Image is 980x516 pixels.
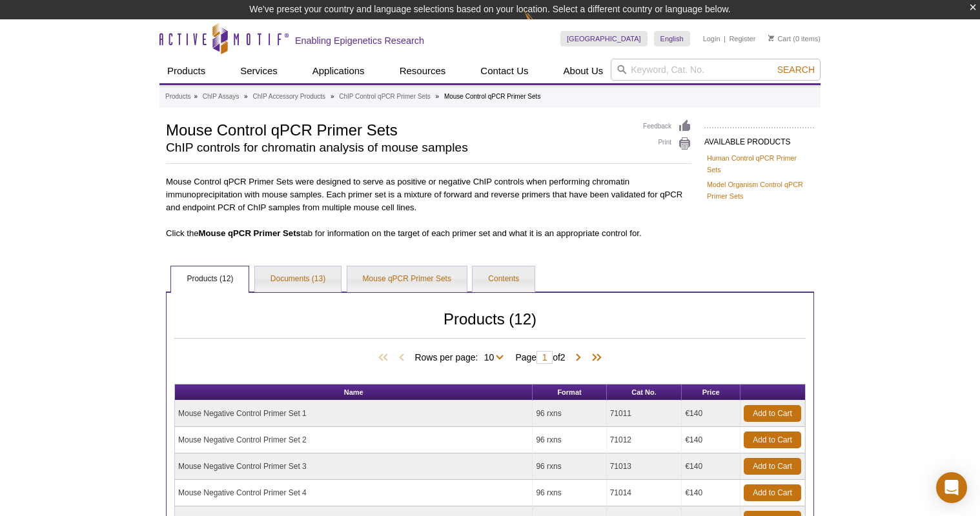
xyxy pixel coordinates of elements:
[331,93,334,100] li: »
[203,91,240,103] a: ChIP Assays
[473,59,536,83] a: Contact Us
[682,453,740,480] td: €140
[768,31,821,46] li: (0 items)
[682,401,740,427] td: €140
[707,179,812,202] a: Model Organism Control qPCR Primer Sets
[165,91,190,103] a: Products
[392,59,454,83] a: Resources
[524,10,558,40] img: Change Here
[232,59,285,83] a: Services
[305,59,373,83] a: Applications
[395,352,408,364] span: Previous Page
[585,352,604,364] span: Last Page
[724,31,726,46] li: |
[682,480,740,506] td: €140
[744,432,801,448] a: Add to Cart
[607,453,682,480] td: 71013
[572,352,585,364] span: Next Page
[607,427,682,453] td: 71012
[611,59,821,81] input: Keyword, Cat. No.
[166,172,691,214] p: Mouse Control qPCR Primer Sets were designed to serve as positive or negative ChIP controls when ...
[347,266,467,292] a: Mouse qPCR Primer Sets
[773,64,819,75] button: Search
[560,31,648,46] a: [GEOGRAPHIC_DATA]
[744,405,801,422] a: Add to Cart
[607,384,682,401] th: Cat No.
[704,127,814,150] h2: AVAILABLE PRODUCTS
[777,64,815,75] span: Search
[707,152,812,175] a: Human Control qPCR Primer Sets
[473,266,535,292] a: Contents
[682,427,740,453] td: €140
[171,266,249,292] a: Products (12)
[729,34,755,43] a: Register
[159,59,213,83] a: Products
[436,93,440,100] li: »
[533,480,606,506] td: 96 rxns
[194,93,198,100] li: »
[175,480,533,506] td: Mouse Negative Control Primer Set 4
[255,266,341,292] a: Documents (13)
[166,142,630,154] h2: ChIP controls for chromatin analysis of mouse samples
[533,427,606,453] td: 96 rxns
[654,31,690,46] a: English
[607,401,682,427] td: 71011
[166,119,630,139] h1: Mouse Control qPCR Primer Sets
[175,427,533,453] td: Mouse Negative Control Primer Set 2
[244,93,248,100] li: »
[643,119,691,134] a: Feedback
[509,351,571,364] span: Page of
[533,401,606,427] td: 96 rxns
[166,227,691,240] p: Click the tab for information on the target of each primer set and what it is an appropriate cont...
[414,350,509,363] span: Rows per page:
[744,484,801,501] a: Add to Cart
[703,34,720,43] a: Login
[607,480,682,506] td: 71014
[175,453,533,480] td: Mouse Negative Control Primer Set 3
[768,34,791,43] a: Cart
[768,35,774,41] img: Your Cart
[936,472,967,503] div: Open Intercom Messenger
[199,228,301,238] b: Mouse qPCR Primer Sets
[560,352,566,362] span: 2
[533,384,606,401] th: Format
[175,401,533,427] td: Mouse Negative Control Primer Set 1
[252,91,325,103] a: ChIP Accessory Products
[744,458,801,475] a: Add to Cart
[174,313,806,339] h2: Products (12)
[175,384,533,401] th: Name
[444,93,541,100] li: Mouse Control qPCR Primer Sets
[533,453,606,480] td: 96 rxns
[643,137,691,151] a: Print
[339,91,431,103] a: ChIP Control qPCR Primer Sets
[556,59,611,83] a: About Us
[295,35,424,46] h2: Enabling Epigenetics Research
[682,384,740,401] th: Price
[376,352,395,364] span: First Page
